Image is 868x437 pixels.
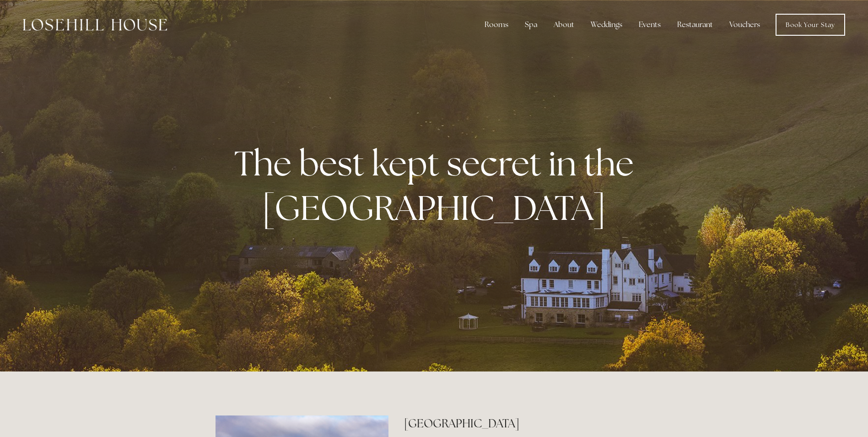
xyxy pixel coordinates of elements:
[722,16,767,34] a: Vouchers
[404,415,652,432] h2: [GEOGRAPHIC_DATA]
[23,19,167,31] img: Losehill House
[776,14,845,36] a: Book Your Stay
[670,16,720,34] div: Restaurant
[477,16,516,34] div: Rooms
[546,16,582,34] div: About
[583,16,630,34] div: Weddings
[234,141,641,230] strong: The best kept secret in the [GEOGRAPHIC_DATA]
[631,16,668,34] div: Events
[518,16,545,34] div: Spa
